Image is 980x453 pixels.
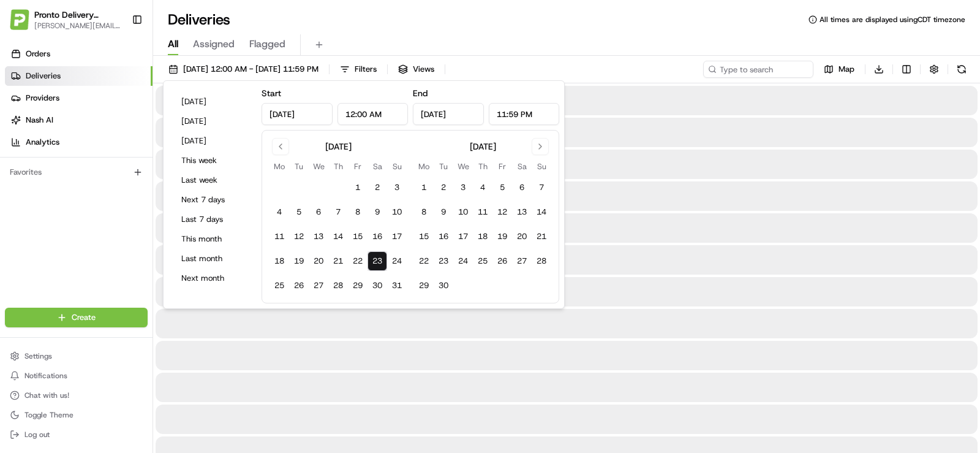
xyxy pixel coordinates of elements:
button: 19 [289,251,309,271]
button: 3 [453,178,473,197]
button: 9 [367,202,387,222]
input: Date [413,103,484,125]
th: Friday [348,160,367,173]
button: 1 [414,178,434,197]
button: 28 [328,276,348,295]
button: 21 [328,251,348,271]
button: 3 [387,178,407,197]
button: 24 [453,251,473,271]
button: Pronto Delivery ServicePronto Delivery Service[PERSON_NAME][EMAIL_ADDRESS][DOMAIN_NAME] [5,5,127,34]
th: Sunday [532,160,551,173]
span: Create [72,312,96,323]
span: Filters [355,64,377,75]
button: 29 [348,276,367,295]
button: 11 [473,202,492,222]
th: Tuesday [434,160,453,173]
button: 5 [289,202,309,222]
a: 💻API Documentation [99,173,202,195]
button: 25 [473,251,492,271]
button: 17 [387,227,407,246]
th: Monday [414,160,434,173]
button: 17 [453,227,473,246]
button: 21 [532,227,551,246]
button: 14 [328,227,348,246]
button: 27 [512,251,532,271]
img: Nash [12,12,37,37]
button: 28 [532,251,551,271]
button: 1 [348,178,367,197]
span: Chat with us! [24,390,69,400]
button: Next 7 days [176,191,249,208]
button: 16 [434,227,453,246]
button: 20 [512,227,532,246]
th: Wednesday [309,160,328,173]
span: API Documentation [116,178,197,190]
span: Orders [26,48,50,59]
button: [DATE] [176,113,249,130]
span: Views [413,64,434,75]
img: 1736555255976-a54dd68f-1ca7-489b-9aae-adbdc363a1c4 [12,117,34,139]
a: Nash AI [5,110,153,130]
button: 2 [434,178,453,197]
th: Sunday [387,160,407,173]
th: Tuesday [289,160,309,173]
div: Favorites [5,162,148,182]
button: 25 [269,276,289,295]
span: Knowledge Base [24,178,94,190]
button: [PERSON_NAME][EMAIL_ADDRESS][DOMAIN_NAME] [34,21,122,31]
button: Next month [176,270,249,287]
button: Go to next month [532,138,549,155]
th: Monday [269,160,289,173]
button: Toggle Theme [5,406,148,424]
h1: Deliveries [168,10,230,29]
button: 10 [453,202,473,222]
button: Start new chat [208,121,223,135]
img: Pronto Delivery Service [10,9,29,29]
button: 4 [269,202,289,222]
button: 30 [367,276,387,295]
input: Clear [32,79,202,92]
button: 24 [387,251,407,271]
div: Start new chat [42,117,201,129]
button: Settings [5,348,148,365]
button: 13 [512,202,532,222]
button: 6 [309,202,328,222]
a: Powered byPylon [86,207,148,217]
div: We're available if you need us! [42,129,155,139]
button: [DATE] [176,93,249,110]
button: Views [393,61,440,78]
button: 26 [492,251,512,271]
button: Notifications [5,367,148,384]
span: Nash AI [26,115,53,126]
button: Refresh [953,61,970,78]
button: 31 [387,276,407,295]
input: Date [262,103,333,125]
span: Settings [24,351,52,361]
button: [DATE] [176,132,249,150]
a: Deliveries [5,66,153,86]
button: [DATE] 12:00 AM - [DATE] 11:59 PM [163,61,324,78]
span: Toggle Theme [24,410,73,420]
button: 22 [348,251,367,271]
button: 19 [492,227,512,246]
button: 11 [269,227,289,246]
button: 4 [473,178,492,197]
button: Pronto Delivery Service [34,9,122,21]
th: Wednesday [453,160,473,173]
button: 13 [309,227,328,246]
button: 9 [434,202,453,222]
button: 7 [328,202,348,222]
a: Orders [5,44,153,64]
button: Log out [5,426,148,443]
button: 5 [492,178,512,197]
button: Last month [176,250,249,267]
label: End [413,88,428,99]
button: Last week [176,172,249,189]
p: Welcome 👋 [12,49,223,69]
button: Create [5,308,148,327]
input: Time [337,103,409,125]
button: 10 [387,202,407,222]
div: 📗 [12,179,22,189]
